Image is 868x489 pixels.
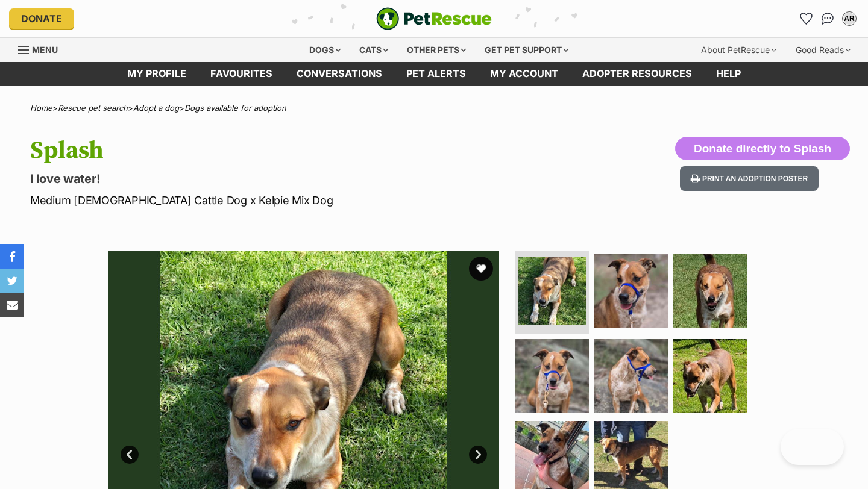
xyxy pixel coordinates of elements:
[796,9,859,28] ul: Account quick links
[594,254,668,328] img: Photo of Splash
[822,13,834,25] img: chat-41dd97257d64d25036548639549fe6c8038ab92f7586957e7f3b1b290dea8141.svg
[570,62,704,86] a: Adopter resources
[115,62,198,86] a: My profile
[469,446,487,464] a: Next
[675,137,850,161] button: Donate directly to Splash
[693,38,785,62] div: About PetRescue
[30,192,529,208] p: Medium [DEMOGRAPHIC_DATA] Cattle Dog x Kelpie Mix Dog
[30,137,529,164] h1: Splash
[184,103,286,113] a: Dogs available for adoption
[121,446,139,464] a: Prev
[376,7,492,30] a: PetRescue
[781,429,844,465] iframe: Help Scout Beacon - Open
[30,170,529,187] p: I love water!
[515,339,589,413] img: Photo of Splash
[673,254,747,328] img: Photo of Splash
[478,62,570,86] a: My account
[796,9,816,28] a: Favourites
[351,38,397,62] div: Cats
[30,103,52,113] a: Home
[301,38,349,62] div: Dogs
[840,9,859,28] button: My account
[787,38,859,62] div: Good Reads
[594,339,668,413] img: Photo of Splash
[394,62,478,86] a: Pet alerts
[376,7,492,30] img: logo-e224e6f780fb5917bec1dbf3a21bbac754714ae5b6737aabdf751b685950b380.svg
[518,257,586,325] img: Photo of Splash
[18,38,66,60] a: Menu
[398,38,474,62] div: Other pets
[198,62,285,86] a: Favourites
[680,166,819,191] button: Print an adoption poster
[133,103,179,113] a: Adopt a dog
[32,45,58,55] span: Menu
[673,339,747,413] img: Photo of Splash
[58,103,128,113] a: Rescue pet search
[285,62,394,86] a: conversations
[9,8,74,29] a: Donate
[704,62,753,86] a: Help
[843,13,855,25] div: AR
[476,38,577,62] div: Get pet support
[469,257,493,281] button: favourite
[818,9,837,28] a: Conversations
